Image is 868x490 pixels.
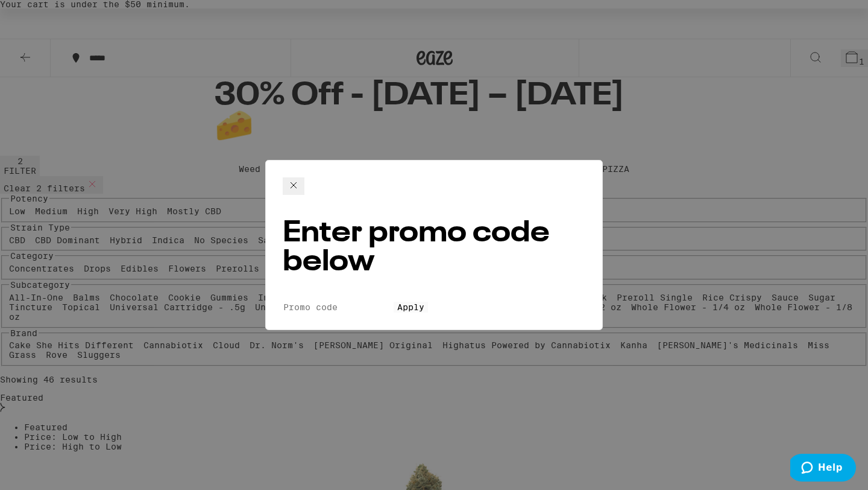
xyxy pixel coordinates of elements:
span: Apply [397,302,424,312]
h2: Enter promo code below [283,219,585,277]
input: Promo code [283,302,394,313]
button: Apply [394,302,428,313]
iframe: Opens a widget where you can find more information [790,454,856,484]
